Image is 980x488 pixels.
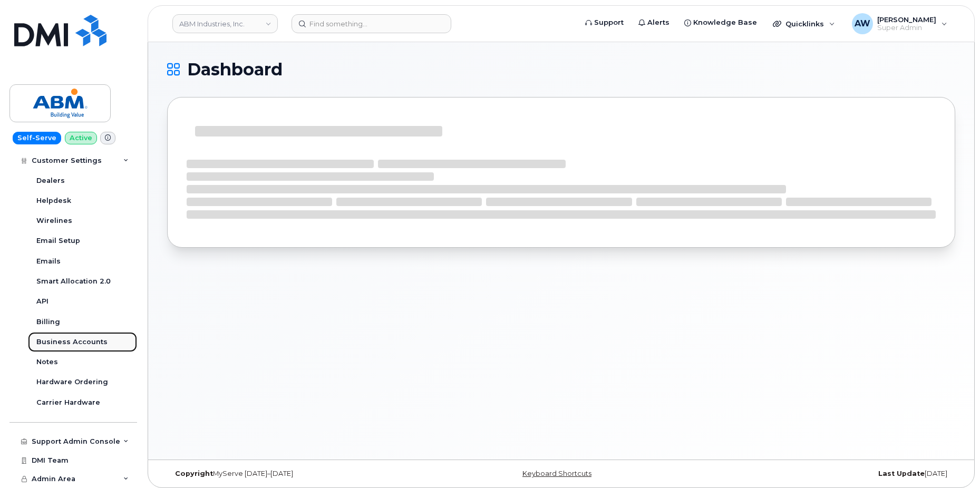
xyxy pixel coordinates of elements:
div: [DATE] [693,470,955,478]
a: Keyboard Shortcuts [522,470,591,477]
strong: Copyright [175,470,213,477]
span: Dashboard [187,62,283,77]
div: MyServe [DATE]–[DATE] [167,470,430,478]
strong: Last Update [878,470,925,477]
